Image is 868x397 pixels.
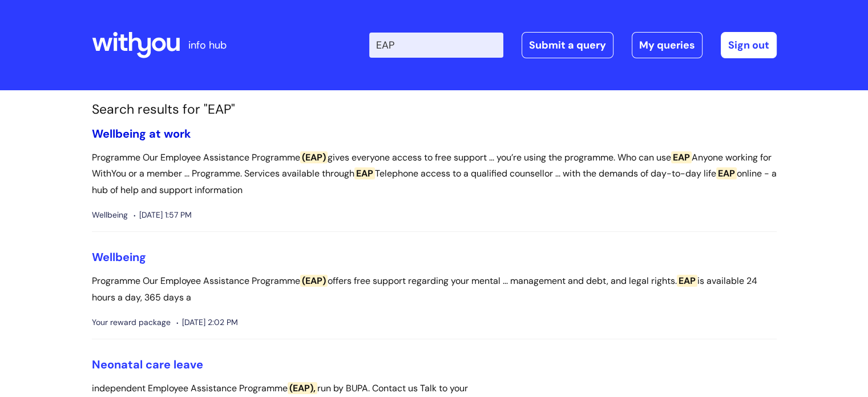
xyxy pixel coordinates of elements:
[134,208,192,222] span: [DATE] 1:57 PM
[716,167,737,179] span: EAP
[176,315,238,330] span: [DATE] 2:02 PM
[522,32,613,58] a: Submit a query
[92,126,191,141] a: Wellbeing at work
[92,273,777,306] p: Programme Our Employee Assistance Programme offers free support regarding your mental ... managem...
[92,102,777,118] h1: Search results for "EAP"
[188,36,227,54] p: info hub
[369,32,777,58] div: | -
[632,32,703,58] a: My queries
[300,275,328,287] span: (EAP)
[92,250,146,264] a: Wellbeing
[288,382,317,394] span: (EAP),
[369,33,503,58] input: Search
[354,167,375,179] span: EAP
[677,275,697,287] span: EAP
[92,380,777,397] p: independent Employee Assistance Programme run by BUPA. Contact us Talk to your
[721,32,777,58] a: Sign out
[300,151,328,163] span: (EAP)
[92,208,128,222] span: Wellbeing
[671,151,692,163] span: EAP
[92,315,171,330] span: Your reward package
[92,150,777,199] p: Programme Our Employee Assistance Programme gives everyone access to free support ... you’re usin...
[92,357,203,372] a: Neonatal care leave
